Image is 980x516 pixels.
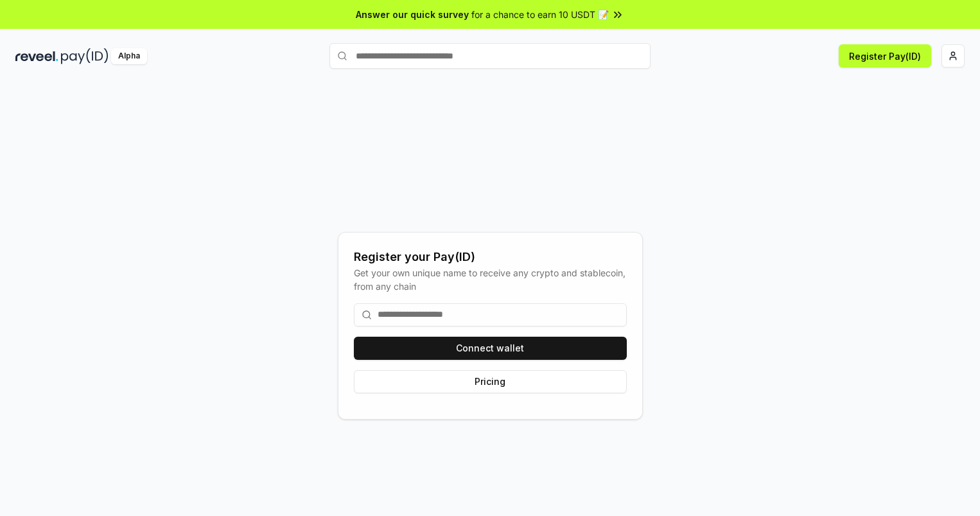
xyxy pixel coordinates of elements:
img: pay_id [61,48,109,64]
img: reveel_dark [15,48,58,64]
div: Alpha [111,48,147,64]
div: Get your own unique name to receive any crypto and stablecoin, from any chain [354,266,627,293]
span: Answer our quick survey [356,8,469,21]
button: Register Pay(ID) [839,44,931,67]
button: Connect wallet [354,337,627,360]
span: for a chance to earn 10 USDT 📝 [471,8,609,21]
button: Pricing [354,370,627,393]
div: Register your Pay(ID) [354,248,627,266]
